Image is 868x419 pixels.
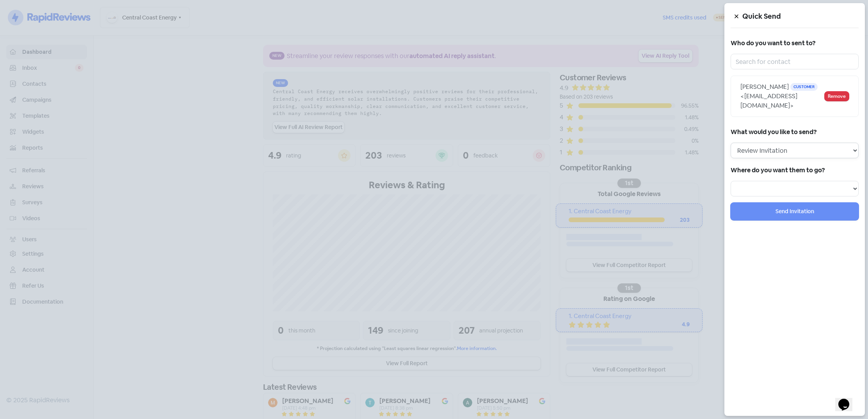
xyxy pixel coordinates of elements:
[825,92,849,101] button: Remove
[740,83,789,91] span: [PERSON_NAME]
[731,164,859,176] h5: Where do you want them to go?
[731,126,859,138] h5: What would you like to send?
[835,388,860,411] iframe: chat widget
[731,203,859,220] button: Send Invitation
[731,54,859,69] input: Search for contact
[731,37,859,49] h5: Who do you want to sent to?
[790,83,818,91] span: Customer
[742,11,859,22] h5: Quick Send
[740,92,797,110] span: <[EMAIL_ADDRESS][DOMAIN_NAME]>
